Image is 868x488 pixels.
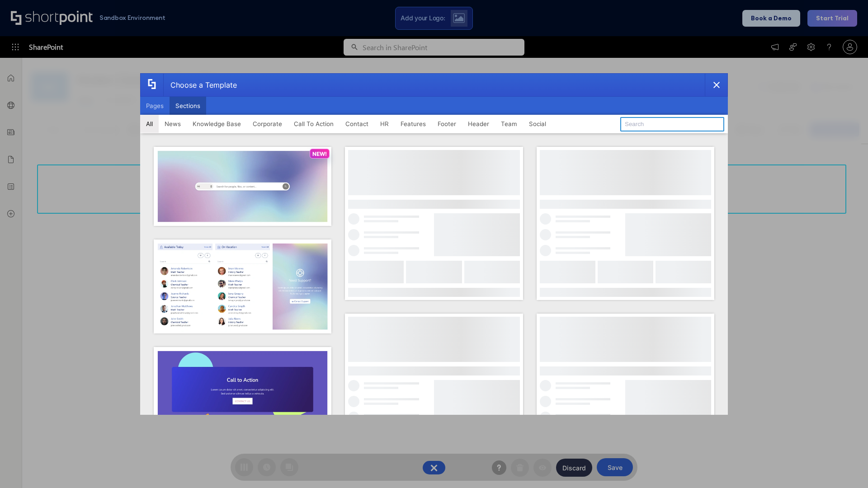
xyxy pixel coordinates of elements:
div: Choose a Template [163,74,237,96]
input: Search [620,117,724,131]
button: News [159,115,187,133]
button: All [140,115,159,133]
button: Features [395,115,432,133]
button: Knowledge Base [187,115,247,133]
button: Call To Action [288,115,340,133]
iframe: Chat Widget [823,445,868,488]
button: Header [462,115,495,133]
button: Corporate [247,115,288,133]
div: template selector [140,73,728,415]
button: Social [523,115,552,133]
button: Footer [432,115,462,133]
button: Contact [340,115,374,133]
p: NEW! [312,150,327,157]
button: Team [495,115,523,133]
button: Pages [140,97,170,115]
button: HR [374,115,395,133]
button: Sections [170,97,206,115]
